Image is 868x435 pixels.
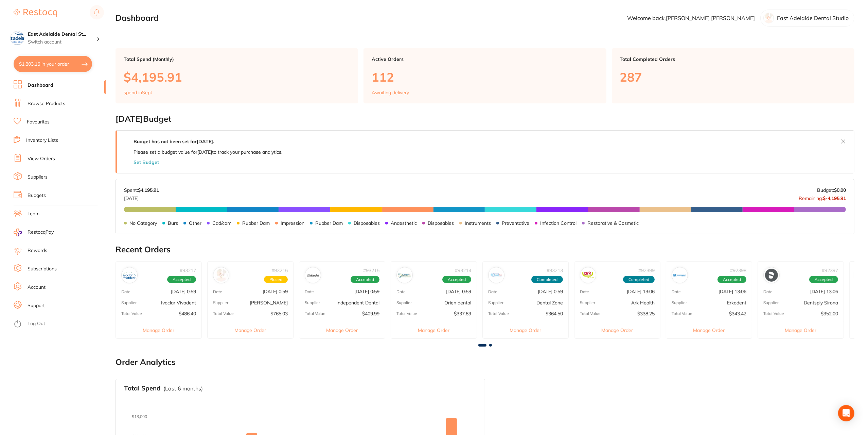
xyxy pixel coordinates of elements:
button: Manage Order [574,321,660,338]
button: Manage Order [299,321,385,338]
p: spend in Sept [124,90,152,95]
a: Team [28,211,39,217]
p: Supplier [305,300,320,305]
p: # 92397 [822,267,838,273]
p: Dental Zone [536,300,563,305]
img: Erkodent [673,269,686,282]
button: Log Out [14,319,104,330]
p: Total Value [488,311,509,316]
p: Date [305,289,314,294]
h3: Total Spend [124,385,161,392]
p: Supplier [396,300,412,305]
p: Supplier [763,300,779,305]
p: Total Value [580,311,601,316]
a: Dashboard [28,82,53,89]
p: Instruments [465,220,491,225]
p: $338.25 [637,311,655,316]
strong: $-4,195.91 [823,195,846,201]
a: Support [28,302,45,309]
a: Suppliers [28,174,48,181]
a: Account [28,284,46,291]
span: Accepted [351,275,379,283]
button: Manage Order [666,321,752,338]
p: Total Value [763,311,784,316]
p: $337.89 [454,311,471,316]
p: # 93213 [547,267,563,273]
p: [PERSON_NAME] [250,300,288,305]
a: Favourites [27,119,50,126]
p: [DATE] 13:06 [719,289,746,294]
p: No Category [129,220,157,225]
img: Restocq Logo [14,9,57,17]
p: Spent: [124,187,159,193]
p: Total Value [213,311,234,316]
span: Accepted [718,275,746,283]
p: [DATE] 13:06 [810,289,838,294]
span: Completed [531,275,563,283]
p: # 93215 [363,267,379,273]
p: Switch account [28,39,96,46]
p: Supplier [213,300,228,305]
img: RestocqPay [14,229,22,236]
p: # 93217 [180,267,196,273]
p: Date [213,289,222,294]
p: Ivoclar Vivadent [161,300,196,305]
span: Completed [623,275,655,283]
button: Manage Order [483,321,568,338]
span: Placed [264,275,288,283]
p: East Adelaide Dental Studio [777,15,849,21]
a: Rewards [28,247,47,254]
a: RestocqPay [14,229,54,236]
span: Accepted [809,275,838,283]
strong: Budget has not been set for [DATE] . [134,138,214,145]
p: Ark Health [631,300,655,305]
span: Accepted [442,275,471,283]
img: Ark Health [582,269,595,282]
p: [DATE] 0:59 [538,289,563,294]
a: Restocq Logo [14,5,57,21]
a: Total Spend (Monthly)$4,195.91spend inSept [116,48,358,103]
p: Disposables [428,220,454,225]
p: Supplier [580,300,595,305]
p: (Last 6 months) [163,385,203,391]
p: Supplier [672,300,687,305]
button: Manage Order [391,321,477,338]
p: Dentsply Sirona [804,300,838,305]
p: [DATE] 0:59 [446,289,471,294]
p: Rubber Dam [242,220,270,225]
p: Remaining: [799,193,846,201]
p: Please set a budget value for [DATE] to track your purchase analytics. [134,149,282,155]
p: Total Value [305,311,325,316]
p: Supplier [121,300,137,305]
p: Date [488,289,497,294]
a: Subscriptions [28,266,57,272]
p: [DATE] 0:59 [354,289,379,294]
p: Rubber Dam [315,220,343,225]
img: East Adelaide Dental Studio [11,31,24,45]
strong: $0.00 [834,187,846,193]
p: Restorative & Cosmetic [587,220,639,225]
p: Date [396,289,406,294]
p: $486.40 [179,311,196,316]
p: $352.00 [821,311,838,316]
p: Independent Dental [336,300,379,305]
button: $1,803.15 in your order [14,56,92,72]
a: Inventory Lists [26,137,58,144]
button: Manage Order [208,321,293,338]
strong: $4,195.91 [138,187,159,193]
p: Total Completed Orders [620,56,846,62]
p: Cad/cam [212,220,231,225]
img: Dental Zone [490,269,503,282]
p: # 93214 [455,267,471,273]
span: RestocqPay [28,229,54,236]
p: Infection Control [540,220,577,225]
p: # 93216 [271,267,288,273]
img: Dentsply Sirona [765,269,778,282]
p: [DATE] [124,193,159,201]
h2: Dashboard [116,13,159,23]
p: $4,195.91 [124,70,350,84]
a: Log Out [28,320,45,327]
a: Active Orders112Awaiting delivery [364,48,606,103]
p: Date [121,289,130,294]
h2: Recent Orders [116,245,854,254]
